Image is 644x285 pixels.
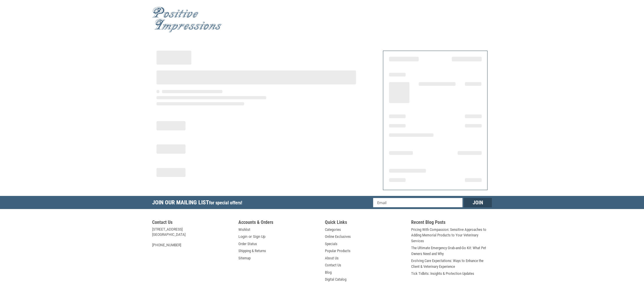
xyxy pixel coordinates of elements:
a: Online Exclusives [325,234,351,240]
span: for special offers! [209,200,242,206]
a: About Us [325,255,339,261]
span: or [245,234,255,240]
h5: Join Our Mailing List [152,196,245,211]
input: Email [373,198,463,207]
h5: Accounts & Orders [238,219,319,227]
a: Order Status [238,241,257,247]
a: The Ultimate Emergency Grab-and-Go Kit: What Pet Owners Need and Why [411,245,492,256]
a: Shipping & Returns [238,248,266,254]
a: Blog [325,270,332,275]
a: Specials [325,241,337,247]
img: Positive Impressions [152,7,222,33]
a: Sign Up [253,234,265,240]
a: Login [238,234,247,240]
address: [STREET_ADDRESS] [GEOGRAPHIC_DATA] [PHONE_NUMBER] [152,227,233,248]
a: Popular Products [325,248,350,254]
a: Sitemap [238,255,251,261]
a: Pricing With Compassion: Sensitive Approaches to Adding Memorial Products to Your Veterinary Serv... [411,227,492,244]
a: Contact Us [325,262,341,268]
a: Digital Catalog [325,277,346,282]
a: Evolving Care Expectations: Ways to Enhance the Client & Veterinary Experience [411,258,492,269]
a: Tick Tidbits: Insights & Protection Updates [411,271,474,277]
input: Join [464,198,492,207]
a: Categories [325,227,341,233]
h5: Recent Blog Posts [411,219,492,227]
h5: Contact Us [152,219,233,227]
a: Wishlist [238,227,250,233]
h5: Quick Links [325,219,406,227]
